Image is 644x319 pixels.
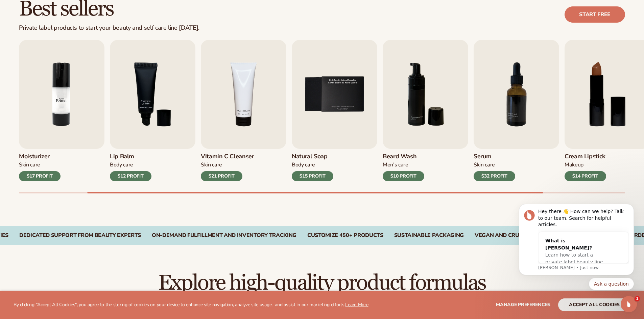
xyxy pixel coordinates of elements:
h3: Serum [474,153,515,160]
span: 1 [635,296,640,301]
a: 7 / 9 [474,40,559,181]
h3: Vitamin C Cleanser [201,153,254,160]
div: Men’s Care [383,161,424,168]
a: 3 / 9 [110,40,195,181]
div: SUSTAINABLE PACKAGING [394,232,464,239]
a: 2 / 9 [19,40,104,181]
div: VEGAN AND CRUELTY-FREE PRODUCTS [475,232,577,239]
h3: Lip Balm [110,153,151,160]
img: Shopify Image 3 [19,40,104,149]
iframe: Intercom live chat [621,296,637,312]
a: 4 / 9 [201,40,286,181]
div: $32 PROFIT [474,171,515,181]
span: Manage preferences [496,301,550,308]
div: Skin Care [19,161,61,168]
h2: Explore high-quality product formulas [19,272,625,294]
div: $21 PROFIT [201,171,242,181]
h3: Beard Wash [383,153,424,160]
div: Body Care [110,161,151,168]
h3: Moisturizer [19,153,61,160]
div: Private label products to start your beauty and self care line [DATE]. [19,24,199,32]
div: Body Care [292,161,333,168]
a: Start free [565,6,625,23]
h3: Cream Lipstick [565,153,606,160]
p: By clicking "Accept All Cookies", you agree to the storing of cookies on your device to enhance s... [14,302,368,308]
a: Learn More [345,301,368,308]
div: Skin Care [474,161,515,168]
h3: Natural Soap [292,153,333,160]
div: Skin Care [201,161,254,168]
div: Makeup [565,161,606,168]
div: CUSTOMIZE 450+ PRODUCTS [307,232,383,239]
button: accept all cookies [558,298,630,311]
div: $17 PROFIT [19,171,61,181]
a: 5 / 9 [292,40,377,181]
iframe: Intercom notifications message [509,188,644,301]
div: $12 PROFIT [110,171,151,181]
a: 6 / 9 [383,40,468,181]
div: $15 PROFIT [292,171,333,181]
button: Manage preferences [496,298,550,311]
div: $10 PROFIT [383,171,424,181]
div: On-Demand Fulfillment and Inventory Tracking [152,232,296,239]
div: $14 PROFIT [565,171,606,181]
div: Dedicated Support From Beauty Experts [19,232,141,239]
